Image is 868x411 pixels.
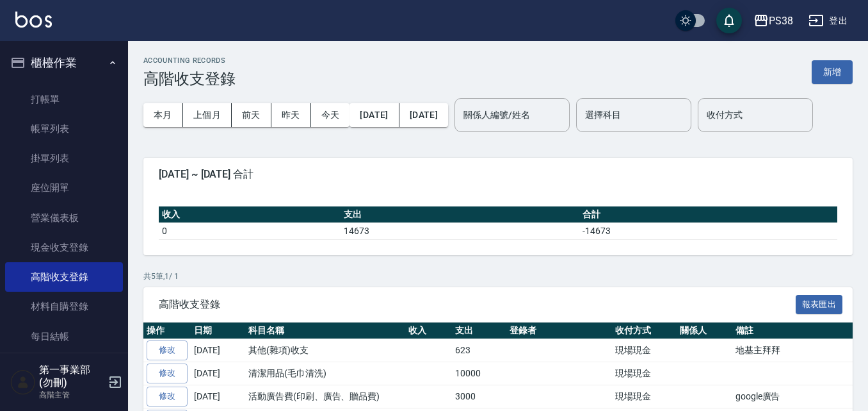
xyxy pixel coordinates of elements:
th: 支出 [452,323,506,339]
button: 櫃檯作業 [5,46,123,80]
a: 材料自購登錄 [5,292,123,321]
a: 新增 [812,65,853,78]
button: save [716,8,742,33]
button: 登出 [803,9,853,33]
div: PS38 [769,13,793,29]
button: 前天 [232,103,271,127]
button: PS38 [748,8,798,34]
a: 修改 [147,364,188,383]
button: 昨天 [271,103,311,127]
p: 共 5 筆, 1 / 1 [143,271,853,282]
a: 高階收支登錄 [5,262,123,292]
a: 現金收支登錄 [5,233,123,262]
a: 每日結帳 [5,322,123,351]
td: 現場現金 [612,362,677,385]
a: 修改 [147,340,188,360]
td: 清潔用品(毛巾清洗) [245,362,405,385]
span: [DATE] ~ [DATE] 合計 [159,168,837,181]
th: 關係人 [677,323,732,339]
td: 14673 [341,222,579,239]
a: 修改 [147,387,188,407]
button: 報表匯出 [796,295,843,315]
td: 623 [452,339,506,362]
button: 今天 [311,103,350,127]
img: Logo [15,12,52,28]
td: [DATE] [191,362,245,385]
th: 日期 [191,323,245,339]
td: [DATE] [191,385,245,408]
th: 收付方式 [612,323,677,339]
th: 科目名稱 [245,323,405,339]
td: 其他(雜項)收支 [245,339,405,362]
td: 10000 [452,362,506,385]
span: 高階收支登錄 [159,298,796,311]
th: 操作 [143,323,191,339]
button: 新增 [812,60,853,84]
th: 支出 [341,206,579,223]
a: 報表匯出 [796,298,843,310]
h2: ACCOUNTING RECORDS [143,56,236,65]
td: 3000 [452,385,506,408]
a: 營業儀表板 [5,203,123,233]
h5: 第一事業部 (勿刪) [39,364,104,389]
th: 收入 [159,206,341,223]
td: 現場現金 [612,385,677,408]
button: 上個月 [183,103,232,127]
td: [DATE] [191,339,245,362]
th: 登錄者 [506,323,612,339]
td: 0 [159,222,341,239]
a: 帳單列表 [5,114,123,144]
button: [DATE] [399,103,448,127]
td: 活動廣告費(印刷、廣告、贈品費) [245,385,405,408]
button: 本月 [143,103,183,127]
a: 排班表 [5,351,123,381]
p: 高階主管 [39,389,104,401]
td: 現場現金 [612,339,677,362]
th: 收入 [405,323,452,339]
td: -14673 [579,222,837,239]
img: Person [10,369,36,395]
th: 合計 [579,206,837,223]
a: 座位開單 [5,173,123,203]
button: [DATE] [350,103,399,127]
a: 打帳單 [5,85,123,114]
h3: 高階收支登錄 [143,70,236,88]
a: 掛單列表 [5,144,123,173]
